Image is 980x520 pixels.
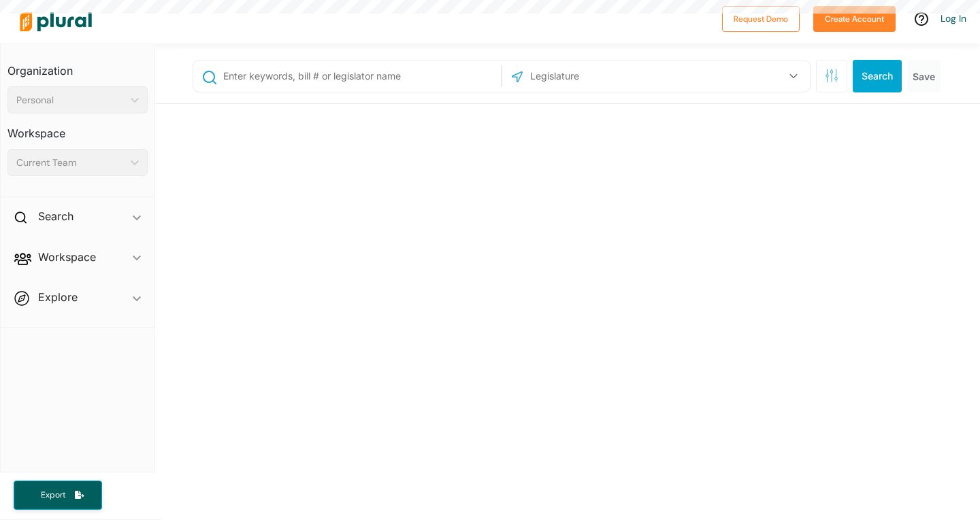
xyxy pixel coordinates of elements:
[825,69,838,80] span: Search Filters
[813,11,896,25] a: Create Account
[853,60,902,92] button: Search
[38,209,73,224] h2: Search
[222,63,497,89] input: Enter keywords, bill # or legislator name
[813,6,896,32] button: Create Account
[941,12,966,24] a: Log In
[31,489,75,501] span: Export
[16,156,125,170] div: Current Team
[16,93,125,107] div: Personal
[722,6,800,32] button: Request Demo
[7,114,148,143] h3: Workspace
[529,63,674,89] input: Legislature
[7,51,148,81] h3: Organization
[722,11,800,25] a: Request Demo
[14,481,102,510] button: Export
[907,60,941,92] button: Save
